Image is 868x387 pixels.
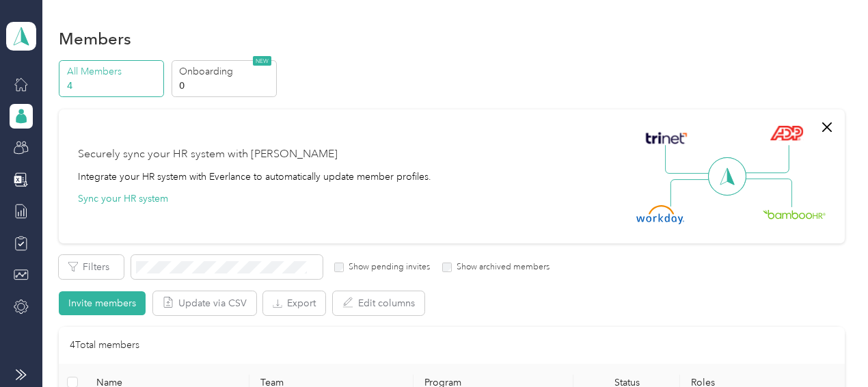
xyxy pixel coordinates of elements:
[642,129,690,148] img: Trinet
[770,125,803,141] img: ADP
[742,145,789,174] img: Line Right Up
[636,205,684,224] img: Workday
[344,261,430,273] label: Show pending invites
[59,291,146,315] button: Invite members
[452,261,550,273] label: Show archived members
[59,255,124,279] button: Filters
[153,291,256,315] button: Update via CSV
[333,291,424,315] button: Edit columns
[253,56,271,66] span: NEW
[665,145,713,174] img: Line Left Up
[763,209,826,219] img: BambooHR
[263,291,325,315] button: Export
[670,178,718,206] img: Line Left Down
[59,31,131,46] h1: Members
[791,310,868,387] iframe: Everlance-gr Chat Button Frame
[70,338,139,353] p: 4 Total members
[78,191,168,206] button: Sync your HR system
[744,178,792,208] img: Line Right Down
